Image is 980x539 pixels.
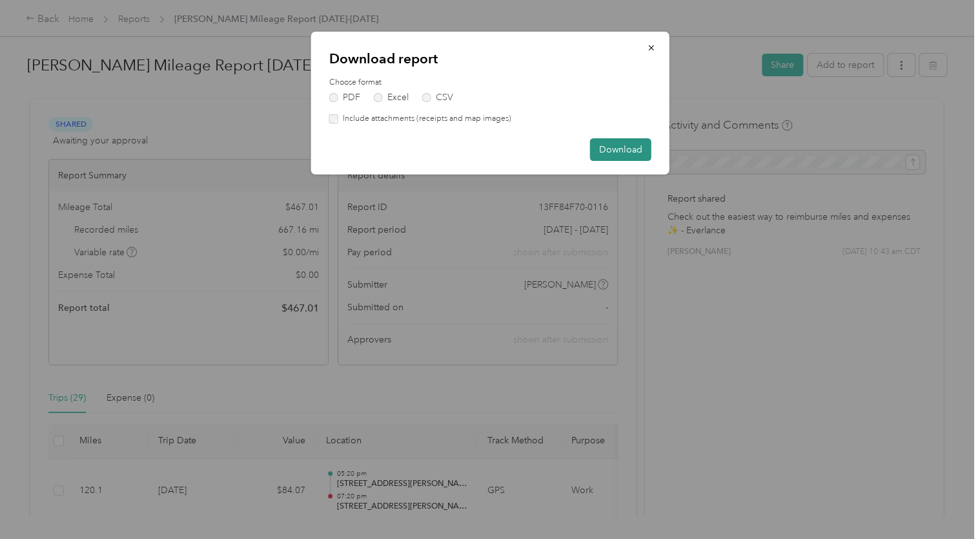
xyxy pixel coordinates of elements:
[374,93,409,102] label: Excel
[422,93,453,102] label: CSV
[590,138,651,161] button: Download
[338,113,511,125] label: Include attachments (receipts and map images)
[908,467,980,539] iframe: Everlance-gr Chat Button Frame
[329,93,360,102] label: PDF
[329,50,651,68] p: Download report
[329,77,651,89] label: Choose format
